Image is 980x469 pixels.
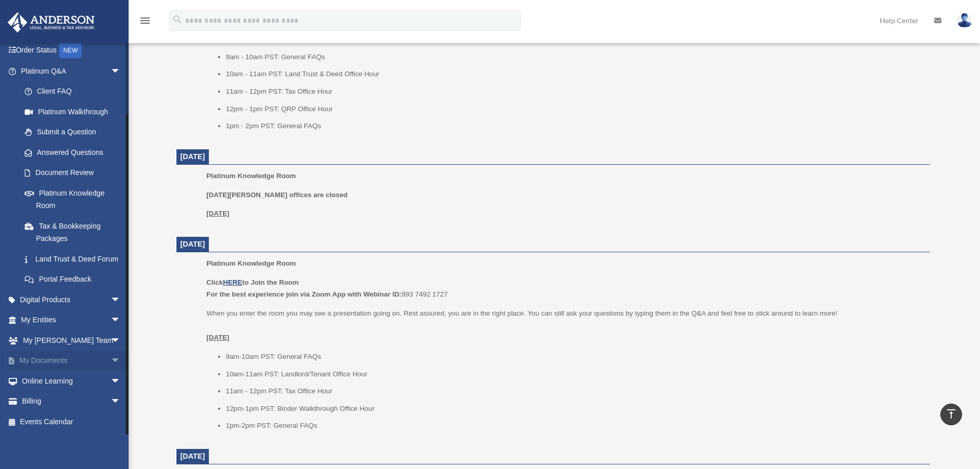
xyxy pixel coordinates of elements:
[226,420,923,432] li: 1pm-2pm PST: General FAQs
[206,307,922,344] p: When you enter the room you may see a presentation going on. Rest assured, you are in the right p...
[139,18,151,27] a: menu
[7,371,136,391] a: Online Learningarrow_drop_down
[7,289,136,310] a: Digital Productsarrow_drop_down
[206,191,348,199] b: [DATE][PERSON_NAME] offices are closed
[226,385,923,397] li: 11am - 12pm PST: Tax Office Hour
[940,404,962,425] a: vertical_align_top
[172,14,183,25] i: search
[111,61,131,82] span: arrow_drop_down
[7,61,136,81] a: Platinum Q&Aarrow_drop_down
[14,122,136,143] a: Submit a Question
[226,351,923,363] li: 9am-10am PST: General FAQs
[111,310,131,331] span: arrow_drop_down
[14,216,136,249] a: Tax & Bookkeeping Packages
[7,40,136,61] a: Order StatusNEW
[226,368,923,380] li: 10am-11am PST: Landlord/Tenant Office Hour
[7,391,136,412] a: Billingarrow_drop_down
[226,51,923,63] li: 9am - 10am PST: General FAQs
[14,269,136,290] a: Portal Feedback
[226,403,923,415] li: 12pm-1pm PST: Binder Walkthrough Office Hour
[7,310,136,331] a: My Entitiesarrow_drop_down
[226,85,923,98] li: 11am - 12pm PST: Tax Office Hour
[206,172,296,180] span: Platinum Knowledge Room
[14,249,136,269] a: Land Trust & Deed Forum
[206,210,229,217] u: [DATE]
[206,276,922,301] p: 993 7492 1727
[14,81,136,102] a: Client FAQ
[206,279,298,286] b: Click to Join the Room
[139,14,151,27] i: menu
[111,289,131,310] span: arrow_drop_down
[181,152,205,161] span: [DATE]
[206,334,229,341] u: [DATE]
[945,408,957,420] i: vertical_align_top
[14,101,136,122] a: Platinum Walkthrough
[14,163,136,183] a: Document Review
[7,411,136,432] a: Events Calendar
[7,330,136,351] a: My [PERSON_NAME] Teamarrow_drop_down
[206,290,401,298] b: For the best experience join via Zoom App with Webinar ID:
[111,391,131,412] span: arrow_drop_down
[226,103,923,115] li: 12pm - 1pm PST: QRP Office Hour
[223,279,242,286] a: HERE
[111,351,131,372] span: arrow_drop_down
[111,330,131,351] span: arrow_drop_down
[957,13,972,28] img: User Pic
[181,452,205,460] span: [DATE]
[111,371,131,392] span: arrow_drop_down
[226,120,923,132] li: 1pm - 2pm PST: General FAQs
[14,142,136,163] a: Answered Questions
[14,183,131,216] a: Platinum Knowledge Room
[226,68,923,80] li: 10am - 11am PST: Land Trust & Deed Office Hour
[181,240,205,248] span: [DATE]
[5,12,98,32] img: Anderson Advisors Platinum Portal
[59,43,82,58] div: NEW
[206,259,296,267] span: Platinum Knowledge Room
[7,351,136,371] a: My Documentsarrow_drop_down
